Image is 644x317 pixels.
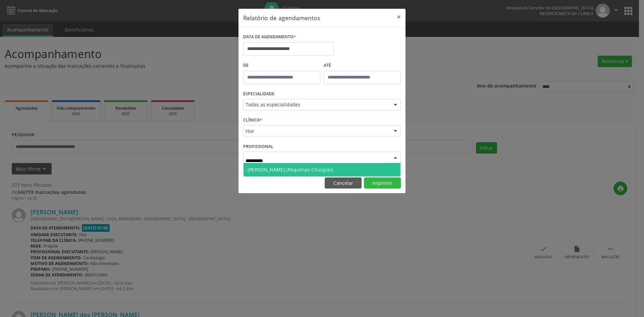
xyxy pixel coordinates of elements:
label: ESPECIALIDADE [243,89,274,99]
span: Todas as especialidades [246,101,387,108]
button: Cancelar [325,177,362,189]
button: Close [392,9,406,25]
label: DATA DE AGENDAMENTO [243,32,296,42]
span: Hse [246,128,387,135]
h5: Relatório de agendamentos [243,13,320,22]
span: [PERSON_NAME] (Pequenas Cirurgias) [248,166,333,173]
label: ATÉ [324,60,401,71]
label: De [243,60,320,71]
label: PROFISSIONAL [243,141,273,152]
label: CLÍNICA [243,115,262,125]
button: Imprimir [364,177,401,189]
